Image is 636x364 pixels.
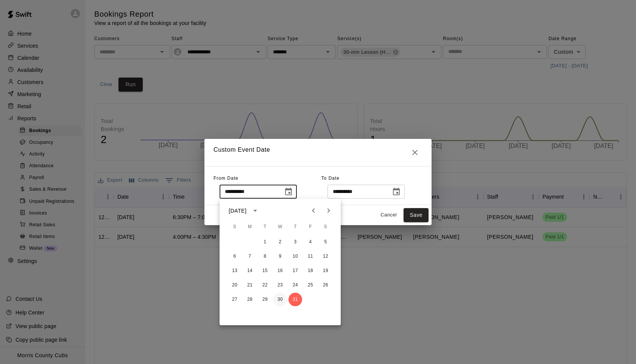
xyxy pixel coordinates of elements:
button: Previous month [306,203,321,218]
button: Cancel [376,209,401,221]
span: Wednesday [273,219,287,235]
button: 5 [319,235,332,249]
button: 31 [288,293,302,306]
button: 17 [288,264,302,278]
button: 4 [304,235,317,249]
button: 12 [319,250,332,263]
button: 29 [258,293,272,306]
button: 16 [273,264,287,278]
h2: Custom Event Date [204,139,432,166]
button: 28 [243,293,257,306]
span: Monday [243,219,257,235]
span: To Date [321,176,340,181]
button: 13 [228,264,242,278]
button: 14 [243,264,257,278]
button: 6 [228,250,242,263]
button: Close [407,145,422,160]
button: 27 [228,293,242,306]
span: Friday [304,219,317,235]
span: Sunday [228,219,242,235]
button: Choose date, selected date is Jul 31, 2025 [281,184,296,199]
button: 25 [304,278,317,292]
button: 22 [258,278,272,292]
button: 19 [319,264,332,278]
button: 10 [288,250,302,263]
button: 7 [243,250,257,263]
button: 30 [273,293,287,306]
span: Saturday [319,219,332,235]
button: 9 [273,250,287,263]
button: 15 [258,264,272,278]
button: 2 [273,235,287,249]
button: 8 [258,250,272,263]
button: 3 [288,235,302,249]
button: Choose date, selected date is Aug 14, 2025 [389,184,404,199]
button: 23 [273,278,287,292]
span: From Date [214,176,238,181]
button: 20 [228,278,242,292]
button: calendar view is open, switch to year view [249,204,262,217]
button: 18 [304,264,317,278]
button: 11 [304,250,317,263]
button: 21 [243,278,257,292]
span: Tuesday [258,219,272,235]
div: [DATE] [229,207,246,215]
button: 26 [319,278,332,292]
button: 24 [288,278,302,292]
button: Save [404,208,429,222]
button: 1 [258,235,272,249]
span: Thursday [288,219,302,235]
button: Next month [321,203,336,218]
